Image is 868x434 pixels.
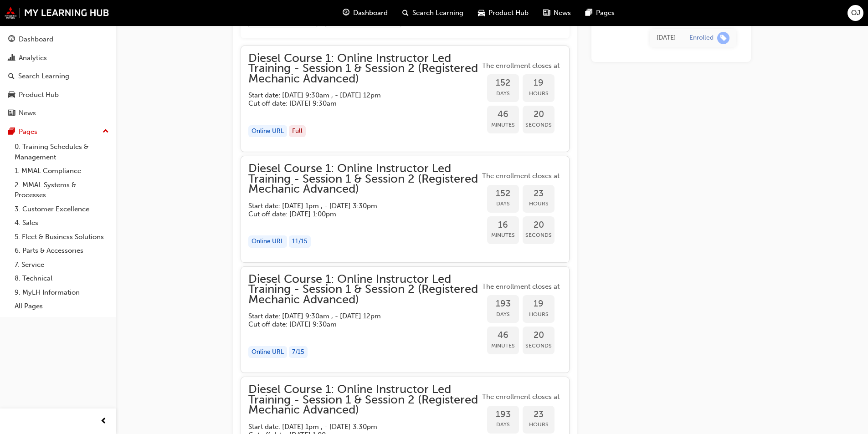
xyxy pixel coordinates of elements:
span: 20 [523,220,555,230]
span: 23 [523,409,555,420]
span: Diesel Course 1: Online Instructor Led Training - Session 1 & Session 2 (Registered Mechanic Adva... [248,274,480,305]
div: Pages [19,127,37,137]
span: Search Learning [412,8,463,18]
span: News [554,8,571,18]
div: Online URL [248,235,287,248]
span: 20 [523,330,555,341]
div: Search Learning [18,71,69,82]
span: OJ [851,8,860,18]
div: Fri Jul 18 2025 18:00:13 GMT+0930 (Australian Central Standard Time) [657,32,676,43]
a: 0. Training Schedules & Management [11,140,113,164]
span: 46 [487,330,519,341]
span: chart-icon [8,54,15,62]
span: The enrollment closes at [480,171,562,181]
a: 6. Parts & Accessories [11,244,113,258]
span: 20 [523,109,555,120]
img: mmal [5,7,109,19]
a: car-iconProduct Hub [471,4,536,22]
span: The enrollment closes at [480,392,562,402]
a: 9. MyLH Information [11,286,113,300]
span: Hours [523,88,555,99]
span: 193 [487,299,519,309]
span: guage-icon [343,7,349,19]
button: Pages [4,123,113,140]
button: Diesel Course 1: Online Instructor Led Training - Session 1 & Session 2 (Registered Mechanic Adva... [248,163,562,255]
a: 5. Fleet & Business Solutions [11,230,113,244]
span: pages-icon [586,7,592,19]
h5: Start date: [DATE] 1pm , - [DATE] 3:30pm [248,423,465,431]
span: 152 [487,78,519,88]
h5: Start date: [DATE] 9:30am , - [DATE] 12pm [248,91,465,99]
span: Minutes [487,341,519,351]
button: DashboardAnalyticsSearch LearningProduct HubNews [4,29,113,123]
a: 2. MMAL Systems & Processes [11,178,113,202]
span: Diesel Course 1: Online Instructor Led Training - Session 1 & Session 2 (Registered Mechanic Adva... [248,163,480,194]
span: Hours [523,199,555,209]
span: car-icon [8,91,15,99]
button: Diesel Course 1: Online Instructor Led Training - Session 1 & Session 2 (Registered Mechanic Adva... [248,53,562,145]
span: 152 [487,189,519,199]
span: The enrollment closes at [480,281,562,292]
h5: Cut off date: [DATE] 1:00pm [248,210,465,218]
span: Seconds [523,230,555,240]
a: All Pages [11,299,113,313]
span: news-icon [8,109,15,117]
span: Hours [523,419,555,430]
a: 1. MMAL Compliance [11,164,113,178]
div: 11 / 15 [289,235,311,248]
span: learningRecordVerb_ENROLL-icon [717,31,729,44]
span: pages-icon [8,128,15,136]
a: search-iconSearch Learning [395,4,471,22]
a: Product Hub [4,87,113,103]
span: 19 [523,299,555,309]
a: guage-iconDashboard [335,4,395,22]
a: Analytics [4,50,113,66]
span: search-icon [8,72,15,81]
span: Diesel Course 1: Online Instructor Led Training - Session 1 & Session 2 (Registered Mechanic Adva... [248,53,480,84]
span: car-icon [478,7,485,19]
h5: Cut off date: [DATE] 9:30am [248,320,465,328]
div: Dashboard [19,34,53,45]
span: The enrollment closes at [480,61,562,71]
span: Days [487,419,519,430]
a: Dashboard [4,31,113,48]
span: Pages [596,8,615,18]
span: Diesel Course 1: Online Instructor Led Training - Session 1 & Session 2 (Registered Mechanic Adva... [248,384,480,415]
a: News [4,105,113,122]
span: Seconds [523,120,555,130]
button: Diesel Course 1: Online Instructor Led Training - Session 1 & Session 2 (Registered Mechanic Adva... [248,274,562,366]
span: guage-icon [8,36,15,44]
a: news-iconNews [536,4,578,22]
span: Days [487,309,519,320]
span: 193 [487,409,519,420]
div: Analytics [19,53,47,63]
h5: Cut off date: [DATE] 9:30am [248,99,465,107]
span: Seconds [523,341,555,351]
span: prev-icon [100,416,107,427]
a: Search Learning [4,68,113,85]
div: Enrolled [689,33,714,42]
div: News [19,108,36,118]
a: pages-iconPages [578,4,622,22]
span: Product Hub [488,8,529,18]
button: OJ [847,5,863,21]
span: 16 [487,220,519,230]
span: search-icon [402,7,409,19]
span: Minutes [487,230,519,240]
div: 7 / 15 [289,346,308,358]
span: 46 [487,109,519,120]
div: Online URL [248,125,287,138]
span: Days [487,199,519,209]
span: up-icon [103,126,109,138]
span: Dashboard [353,8,388,18]
h5: Start date: [DATE] 1pm , - [DATE] 3:30pm [248,202,465,210]
span: 23 [523,189,555,199]
span: news-icon [543,7,550,19]
a: 4. Sales [11,216,113,230]
div: Online URL [248,346,287,358]
span: Minutes [487,120,519,130]
a: 3. Customer Excellence [11,202,113,216]
h5: Start date: [DATE] 9:30am , - [DATE] 12pm [248,312,465,320]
